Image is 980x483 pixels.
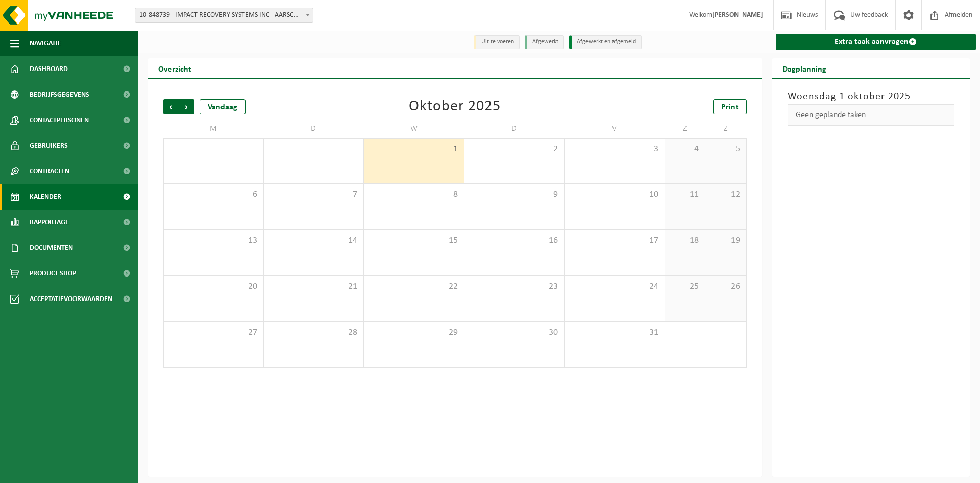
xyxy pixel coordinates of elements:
span: 15 [369,235,459,246]
span: 12 [710,189,741,200]
strong: [PERSON_NAME] [712,11,763,19]
span: 10-848739 - IMPACT RECOVERY SYSTEMS INC - AARSCHOT [135,8,313,23]
td: Z [665,120,706,138]
a: Extra taak aanvragen [776,34,976,50]
span: Kalender [30,184,61,210]
span: 23 [470,281,559,292]
div: Geen geplande taken [788,104,955,126]
span: 28 [269,327,359,338]
span: 29 [369,327,459,338]
span: Gebruikers [30,133,68,158]
div: Vandaag [200,99,246,114]
span: 10 [570,189,659,200]
td: W [364,120,464,138]
h2: Overzicht [148,58,202,78]
span: Acceptatievoorwaarden [30,286,112,312]
span: Contactpersonen [30,107,89,133]
span: Bedrijfsgegevens [30,82,89,107]
span: Rapportage [30,210,69,235]
span: Contracten [30,158,69,184]
h2: Dagplanning [772,58,837,78]
span: 16 [470,235,559,246]
span: Documenten [30,235,73,261]
td: D [464,120,565,138]
span: 6 [169,189,258,200]
span: 9 [470,189,559,200]
span: Vorige [163,99,179,114]
span: 5 [710,144,741,155]
span: 10-848739 - IMPACT RECOVERY SYSTEMS INC - AARSCHOT [135,8,313,22]
span: 18 [670,235,700,246]
td: M [163,120,264,138]
span: Print [721,103,739,111]
span: 19 [710,235,741,246]
span: Product Shop [30,261,76,286]
span: 3 [570,144,659,155]
span: 25 [670,281,700,292]
span: 21 [269,281,359,292]
span: 22 [369,281,459,292]
span: 13 [169,235,258,246]
td: Z [705,120,746,138]
span: 17 [570,235,659,246]
span: 8 [369,189,459,200]
a: Print [713,99,747,114]
span: 11 [670,189,700,200]
span: 14 [269,235,359,246]
td: D [264,120,364,138]
span: Dashboard [30,56,68,82]
li: Afgewerkt [525,35,564,49]
span: 7 [269,189,359,200]
td: V [565,120,665,138]
span: Navigatie [30,31,61,56]
li: Uit te voeren [474,35,520,49]
span: 31 [570,327,659,338]
span: 2 [470,144,559,155]
span: 1 [369,144,459,155]
span: 27 [169,327,258,338]
h3: Woensdag 1 oktober 2025 [788,89,955,104]
span: 4 [670,144,700,155]
span: 20 [169,281,258,292]
span: 30 [470,327,559,338]
span: Volgende [179,99,194,114]
span: 26 [710,281,741,292]
span: 24 [570,281,659,292]
li: Afgewerkt en afgemeld [569,35,642,49]
div: Oktober 2025 [409,99,501,114]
